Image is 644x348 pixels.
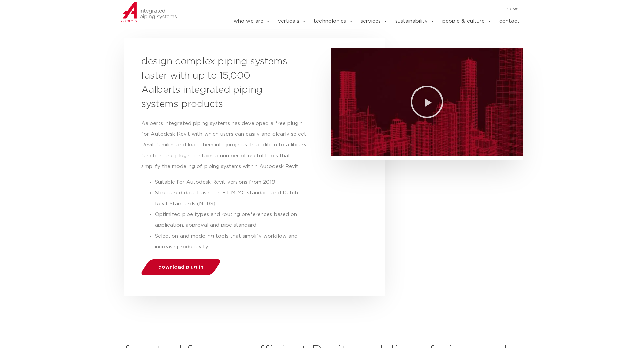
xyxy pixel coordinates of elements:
[314,15,353,28] a: technologies
[155,231,307,252] li: Selection and modeling tools that simplify workflow and increase productivity
[155,209,307,231] li: Optimized pipe types and routing preferences based on application, approval and pipe standard
[139,259,222,275] a: download plug-in
[395,15,435,28] a: sustainability
[507,4,520,15] a: news
[410,85,444,119] div: Play Video
[278,15,306,28] a: verticals
[213,4,520,15] nav: Menu
[141,118,307,172] p: Aalberts integrated piping systems has developed a free plugin for Autodesk Revit with which user...
[155,188,307,209] li: Structured data based on ETIM-MC standard and Dutch Revit Standards (NLRS)
[158,265,204,270] span: download plug-in
[234,15,270,28] a: who we are
[442,15,492,28] a: people & culture
[361,15,388,28] a: services
[155,177,307,188] li: Suitable for Autodesk Revit versions from 2019
[499,15,520,28] a: contact
[141,55,290,111] h3: design complex piping systems faster with up to 15,000 Aalberts integrated piping systems products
